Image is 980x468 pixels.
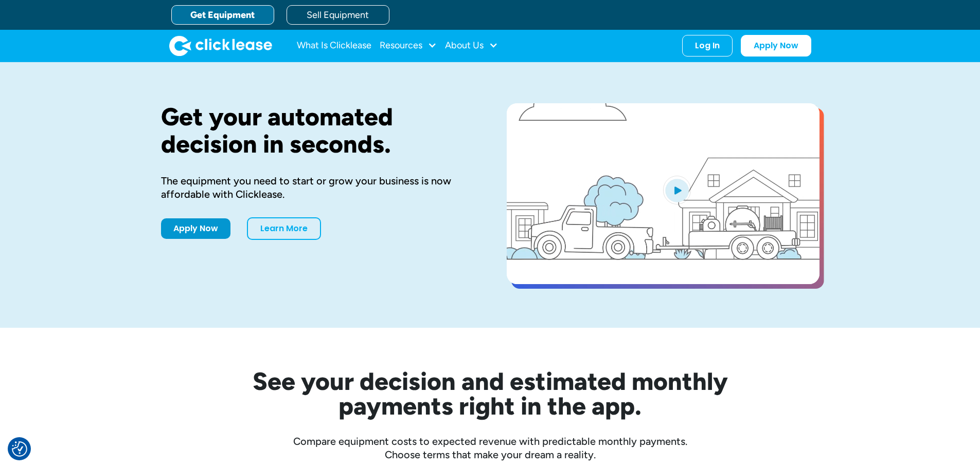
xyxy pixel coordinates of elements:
[202,369,778,418] h2: See your decision and estimated monthly payments right in the app.
[445,35,498,56] div: About Us
[507,103,819,284] a: open lightbox
[741,35,811,57] a: Apply Now
[297,35,371,56] a: What Is Clicklease
[695,41,720,51] div: Log In
[161,435,819,461] div: Compare equipment costs to expected revenue with predictable monthly payments. Choose terms that ...
[169,35,272,56] img: Clicklease logo
[161,103,474,158] h1: Get your automated decision in seconds.
[247,217,321,240] a: Learn More
[161,174,474,201] div: The equipment you need to start or grow your business is now affordable with Clicklease.
[171,5,274,25] a: Get Equipment
[12,441,27,457] button: Consent Preferences
[161,218,230,239] a: Apply Now
[12,441,27,457] img: Revisit consent button
[663,176,691,204] img: Blue play button logo on a light blue circular background
[169,35,272,56] a: home
[380,35,437,56] div: Resources
[287,5,389,25] a: Sell Equipment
